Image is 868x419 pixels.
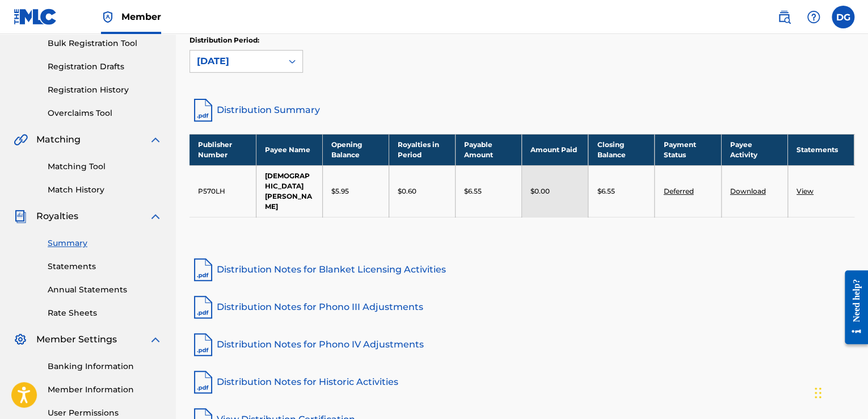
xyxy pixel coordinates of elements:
a: Registration Drafts [48,61,162,73]
th: Amount Paid [522,134,588,165]
p: $0.60 [398,186,416,196]
a: Distribution Notes for Historic Activities [189,368,854,396]
img: Matching [14,133,28,146]
img: MLC Logo [14,9,57,25]
td: [DEMOGRAPHIC_DATA][PERSON_NAME] [256,165,322,217]
img: search [777,10,791,24]
img: distribution-summary-pdf [189,97,217,124]
p: $0.00 [530,186,550,196]
th: Opening Balance [322,134,389,165]
span: Matching [36,133,81,146]
th: Payment Status [655,134,721,165]
a: Distribution Notes for Phono IV Adjustments [189,331,854,358]
th: Statements [787,134,854,165]
a: Public Search [773,6,795,28]
a: Registration History [48,84,162,96]
a: Download [730,187,766,195]
a: User Permissions [48,407,162,419]
th: Payee Name [256,134,322,165]
a: View [797,187,814,195]
p: $5.95 [331,186,349,196]
th: Payee Activity [721,134,787,165]
a: Annual Statements [48,284,162,296]
img: expand [149,333,162,346]
a: Overclaims Tool [48,107,162,119]
iframe: Resource Center [836,262,868,353]
p: $6.55 [597,186,614,196]
span: Royalties [36,209,78,223]
a: Deferred [663,187,693,195]
div: Help [802,6,825,28]
iframe: Chat Widget [811,364,868,419]
img: Royalties [14,209,27,223]
td: P570LH [189,165,256,217]
a: Statements [48,261,162,273]
img: expand [149,133,162,146]
img: pdf [189,294,217,321]
img: pdf [189,331,217,358]
p: $6.55 [464,186,482,196]
a: Distribution Summary [189,97,854,124]
th: Royalties in Period [389,134,455,165]
a: Banking Information [48,361,162,372]
img: pdf [189,368,217,396]
a: Member Information [48,384,162,396]
div: User Menu [832,6,854,28]
th: Payable Amount [456,134,522,165]
img: pdf [189,256,217,283]
th: Publisher Number [189,134,256,165]
a: Matching Tool [48,161,162,173]
a: Distribution Notes for Phono III Adjustments [189,294,854,321]
th: Closing Balance [588,134,655,165]
img: expand [149,209,162,223]
div: [DATE] [197,55,275,68]
a: Bulk Registration Tool [48,37,162,49]
span: Member Settings [36,333,117,346]
img: Top Rightsholder [101,10,115,24]
a: Distribution Notes for Blanket Licensing Activities [189,256,854,283]
img: Member Settings [14,333,27,346]
div: Drag [815,376,821,410]
a: Summary [48,237,162,249]
a: Rate Sheets [48,307,162,319]
img: help [807,10,820,24]
p: Distribution Period: [189,35,303,45]
a: Match History [48,184,162,196]
span: Member [121,10,161,23]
